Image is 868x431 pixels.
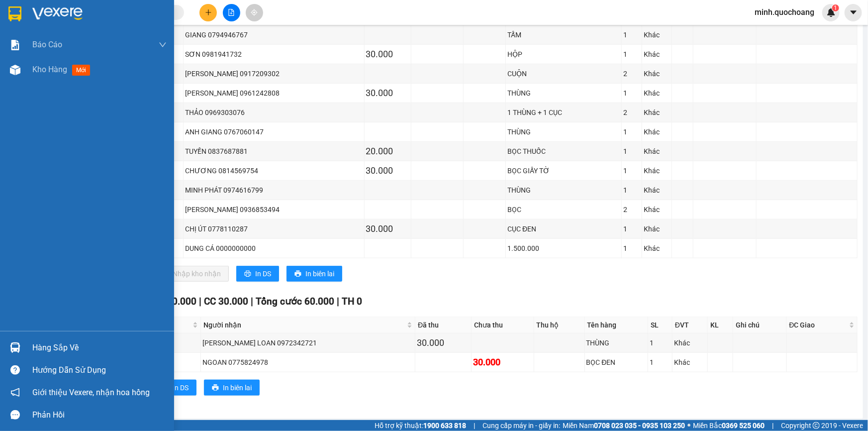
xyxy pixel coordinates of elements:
span: Người nhận [203,320,405,330]
div: Khác [644,223,670,234]
div: 20.000 [366,144,409,158]
div: 1 [623,185,640,196]
div: 30.000 [366,86,409,100]
span: Báo cáo [32,38,62,51]
div: Khác [644,126,670,137]
th: Thu hộ [534,317,585,333]
span: mới [72,65,90,76]
img: logo-vxr [8,6,21,21]
div: CHỊ ÚT 0778110287 [185,223,363,234]
span: copyright [813,422,820,429]
span: question-circle [10,365,20,375]
strong: 0708 023 035 - 0935 103 250 [594,422,685,430]
div: Khác [644,146,670,157]
div: [PERSON_NAME] 0961242808 [185,88,363,99]
div: 1 [650,357,671,368]
div: Hướng dẫn sử dụng [32,363,167,378]
div: BỌC THUỐC [507,146,620,157]
span: minh.quochoang [747,6,822,18]
div: 1 [623,223,640,234]
button: printerIn DS [236,266,279,282]
div: Khác [644,29,670,40]
div: HỘP [507,49,620,60]
div: Hàng sắp về [32,340,167,355]
div: Khác [644,88,670,99]
span: file-add [228,9,235,16]
span: message [10,410,20,420]
button: printerIn DS [154,380,196,396]
div: TUYỀN 0837687881 [185,146,363,157]
div: 2 [623,107,640,118]
button: plus [199,4,217,21]
th: KL [708,317,733,333]
div: Khác [644,165,670,176]
div: Khác [644,185,670,196]
span: TH 0 [342,296,362,307]
div: GIANG 0794946767 [185,29,363,40]
span: In biên lai [305,268,334,279]
div: 30.000 [473,355,532,369]
div: NGOAN 0775824978 [202,357,413,368]
img: warehouse-icon [10,342,20,353]
span: down [159,41,167,49]
img: warehouse-icon [10,65,20,75]
img: solution-icon [10,40,20,50]
span: 1 [834,4,837,11]
div: Khác [644,243,670,254]
div: THÙNG [507,185,620,196]
div: 1 [623,29,640,40]
div: THÙNG [586,337,646,348]
div: ANH GIANG 0767060147 [185,126,363,137]
div: Khác [674,337,706,348]
span: Cung cấp máy in - giấy in: [482,420,560,431]
div: THẢO 0969303076 [185,107,363,118]
div: 30.000 [366,222,409,236]
span: plus [205,9,212,16]
div: THÙNG [507,88,620,99]
th: Đã thu [415,317,472,333]
div: 1 [650,337,671,348]
div: [PERSON_NAME] LOAN 0972342721 [202,337,413,348]
div: BỌC GIẤY TỜ [507,165,620,176]
button: file-add [223,4,240,21]
span: ĐC Giao [789,320,847,330]
div: SƠN 0981941732 [185,49,363,60]
div: 1 [623,165,640,176]
th: Tên hàng [585,317,648,333]
span: Miền Bắc [693,420,765,431]
span: CR 30.000 [152,296,196,307]
span: In DS [173,382,189,393]
span: printer [244,270,251,278]
img: icon-new-feature [827,8,836,17]
div: Khác [644,49,670,60]
span: | [251,296,253,307]
th: SL [648,317,673,333]
div: Khác [644,68,670,79]
div: 30.000 [366,164,409,178]
div: CỤC ĐEN [507,223,620,234]
div: CHƯƠNG 0814569754 [185,165,363,176]
span: Hỗ trợ kỹ thuật: [375,420,466,431]
div: 1.500.000 [507,243,620,254]
div: 1 [623,146,640,157]
span: ⚪️ [687,424,690,428]
button: printerIn biên lai [287,266,342,282]
div: Khác [674,357,706,368]
span: Giới thiệu Vexere, nhận hoa hồng [32,386,150,399]
span: Tổng cước 60.000 [256,296,334,307]
div: 2 [623,204,640,215]
sup: 1 [832,4,839,11]
button: printerIn biên lai [204,380,260,396]
span: printer [294,270,301,278]
div: TẤM [507,29,620,40]
div: 30.000 [417,336,470,350]
div: Phản hồi [32,408,167,423]
div: Khác [644,204,670,215]
span: In biên lai [223,382,252,393]
th: Chưa thu [472,317,534,333]
span: caret-down [849,8,858,17]
button: downloadNhập kho nhận [154,266,229,282]
strong: 1900 633 818 [423,422,466,430]
span: | [474,420,475,431]
div: 1 [623,126,640,137]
